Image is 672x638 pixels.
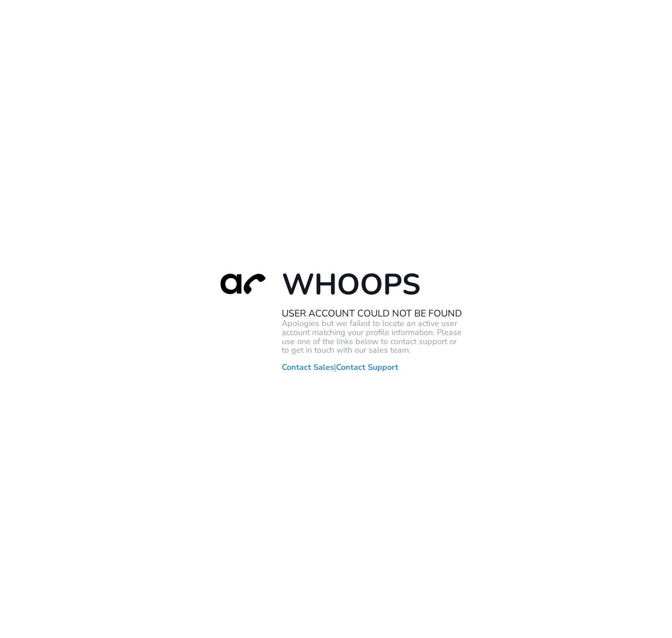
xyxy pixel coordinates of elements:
a: Contact Sales [282,363,334,372]
a: Contact Support [336,363,398,372]
div: | [209,266,463,372]
h2: User Account Could Not Be Found [282,307,463,319]
h1: Whoops [282,266,463,302]
p: Apologies but we failed to locate an active user account matching your profile information. Pleas... [282,319,463,355]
